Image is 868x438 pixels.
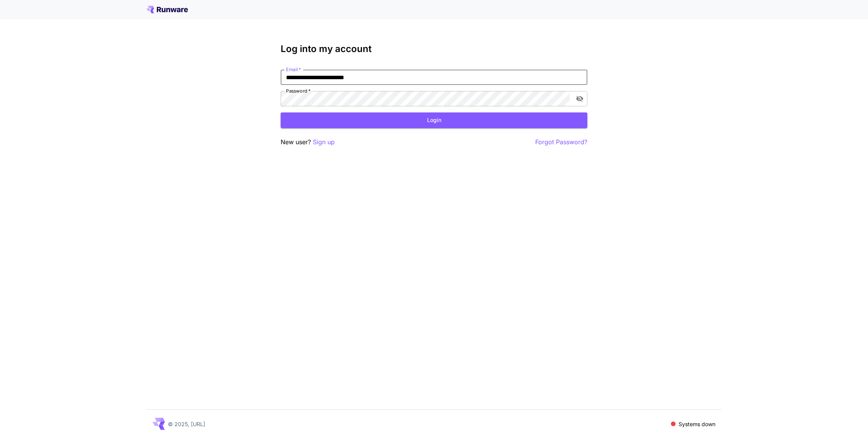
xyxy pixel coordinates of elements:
label: Password [286,88,311,94]
p: © 2025, [URL] [168,420,205,428]
button: toggle password visibility [573,92,587,106]
button: Sign up [313,137,335,147]
button: Login [281,112,587,128]
p: Systems down [679,420,715,428]
p: New user? [281,137,335,147]
h3: Log into my account [281,44,587,54]
button: Forgot Password? [535,137,587,147]
label: Email [286,66,301,73]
